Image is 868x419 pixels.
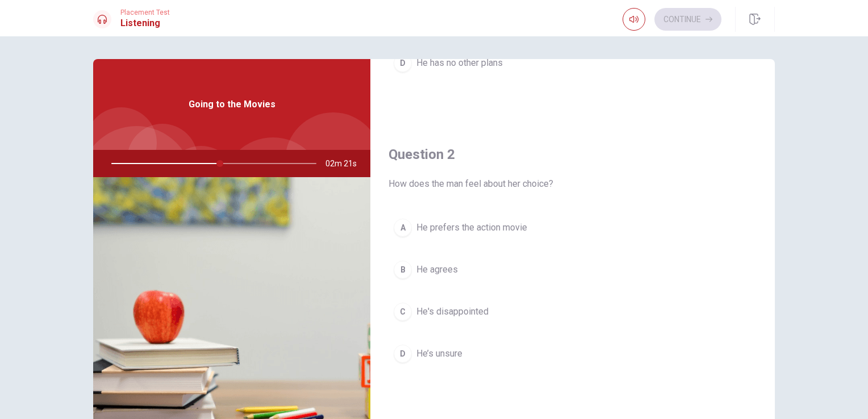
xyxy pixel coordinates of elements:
span: Placement Test [120,9,170,16]
button: CHe's disappointed [389,298,757,326]
button: DHe has no other plans [389,49,757,77]
div: C [394,303,412,321]
button: BHe agrees [389,255,757,284]
h4: Question 2 [389,145,757,164]
div: A [394,219,412,237]
span: He has no other plans [416,56,503,70]
span: How does the man feel about her choice? [389,177,757,191]
div: B [394,261,412,279]
div: D [394,54,412,72]
span: He prefers the action movie [416,221,527,234]
button: AHe prefers the action movie [389,213,757,242]
span: Going to the Movies [189,98,276,111]
h1: Listening [120,16,170,30]
span: He agrees [416,263,458,276]
div: D [394,345,412,363]
span: He's disappointed [416,305,489,319]
span: 02m 21s [325,150,366,177]
span: He’s unsure [416,347,462,361]
button: DHe’s unsure [389,340,757,368]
